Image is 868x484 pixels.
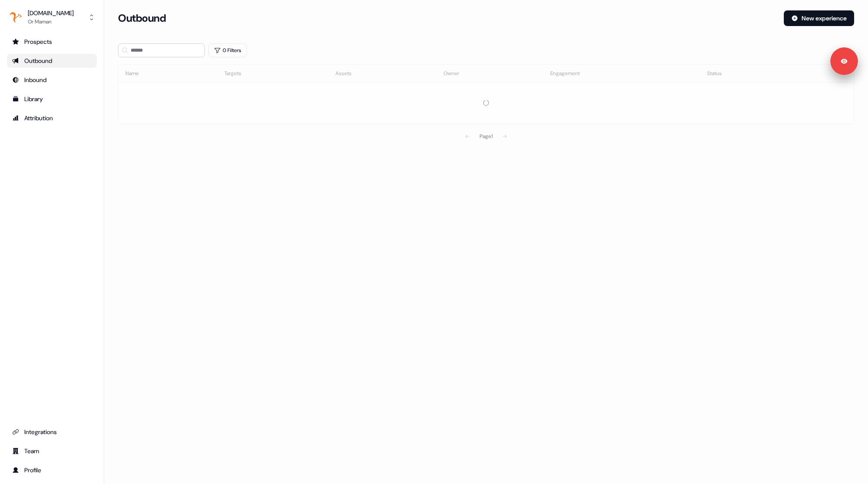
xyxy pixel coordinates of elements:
button: [DOMAIN_NAME]Or Maman [7,7,97,28]
div: Inbound [12,76,92,84]
a: Go to prospects [7,35,97,49]
div: Attribution [12,114,92,122]
a: Go to templates [7,92,97,106]
a: Go to attribution [7,111,97,125]
a: Go to team [7,444,97,458]
a: Go to outbound experience [7,54,97,68]
div: Library [12,95,92,103]
button: New experience [784,10,854,26]
a: Go to integrations [7,425,97,439]
div: Profile [12,466,92,474]
button: 0 Filters [208,43,247,57]
a: Go to profile [7,463,97,477]
div: Team [12,447,92,455]
h3: Outbound [118,12,166,25]
div: Or Maman [28,17,74,26]
div: Prospects [12,37,92,46]
a: Go to Inbound [7,73,97,87]
div: Integrations [12,428,92,436]
div: [DOMAIN_NAME] [28,9,74,17]
div: Outbound [12,56,92,65]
